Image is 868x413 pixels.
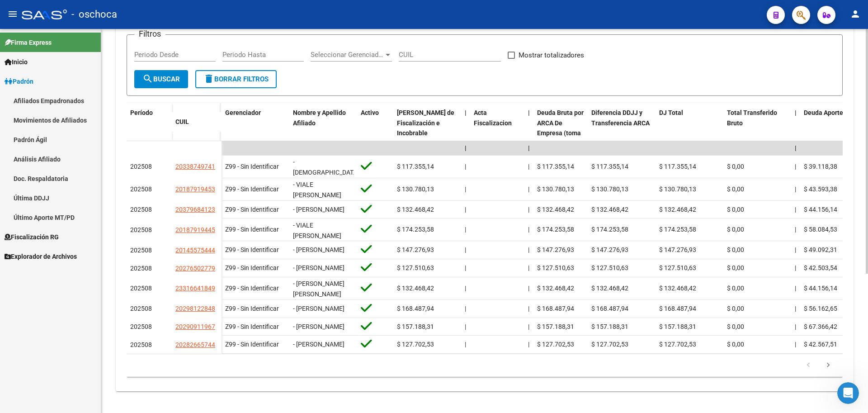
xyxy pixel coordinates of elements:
[225,185,279,193] span: Z99 - Sin Identificar
[465,163,466,170] span: |
[795,226,796,233] span: |
[465,144,467,152] span: |
[820,361,837,370] a: go to next page
[659,206,696,213] span: $ 132.468,42
[800,103,868,164] datatable-header-cell: Deuda Aporte
[519,50,584,61] span: Mostrar totalizadores
[142,73,153,84] mat-icon: search
[791,103,800,164] datatable-header-cell: |
[397,323,434,330] span: $ 157.188,31
[465,246,466,253] span: |
[837,382,859,404] iframe: Intercom live chat
[293,341,344,348] span: - [PERSON_NAME]
[293,246,344,253] span: - [PERSON_NAME]
[134,28,165,40] h3: Filtros
[175,163,215,170] span: 20338749741
[659,264,696,271] span: $ 127.510,63
[723,103,791,164] datatable-header-cell: Total Transferido Bruto
[397,185,434,193] span: $ 130.780,13
[465,323,466,330] span: |
[175,305,215,312] span: 20298122848
[225,341,279,348] span: Z99 - Sin Identificar
[225,323,279,330] span: Z99 - Sin Identificar
[659,305,696,312] span: $ 168.487,94
[537,246,574,253] span: $ 147.276,93
[795,109,797,116] span: |
[225,305,279,312] span: Z99 - Sin Identificar
[727,185,744,193] span: $ 0,00
[397,226,434,233] span: $ 174.253,58
[795,246,796,253] span: |
[293,181,341,199] span: - VIALE [PERSON_NAME]
[5,232,59,242] span: Fiscalización RG
[175,185,215,193] span: 20187919453
[528,185,529,193] span: |
[293,158,359,186] span: - [DEMOGRAPHIC_DATA][PERSON_NAME]
[175,323,215,330] span: 20290911967
[465,226,466,233] span: |
[465,185,466,193] span: |
[203,73,214,84] mat-icon: delete
[293,109,346,127] span: Nombre y Apellido Afiliado
[175,118,189,125] span: CUIL
[293,206,344,213] span: - [PERSON_NAME]
[591,341,628,348] span: $ 127.702,53
[397,305,434,312] span: $ 168.487,94
[591,264,628,271] span: $ 127.510,63
[5,252,77,261] span: Explorador de Archivos
[7,9,18,19] mat-icon: menu
[727,305,744,312] span: $ 0,00
[591,285,628,292] span: $ 132.468,42
[130,163,152,170] span: 202508
[311,51,384,59] span: Seleccionar Gerenciador
[465,206,466,213] span: |
[225,163,279,170] span: Z99 - Sin Identificar
[465,285,466,292] span: |
[5,76,33,86] span: Padrón
[659,226,696,233] span: $ 174.253,58
[172,112,222,132] datatable-header-cell: CUIL
[727,264,744,271] span: $ 0,00
[795,323,796,330] span: |
[528,226,529,233] span: |
[727,226,744,233] span: $ 0,00
[591,246,628,253] span: $ 147.276,93
[130,109,153,116] span: Período
[225,246,279,253] span: Z99 - Sin Identificar
[804,185,837,193] span: $ 43.593,38
[804,264,837,271] span: $ 42.503,54
[465,341,466,348] span: |
[528,163,529,170] span: |
[130,206,152,213] span: 202508
[795,264,796,271] span: |
[175,341,215,348] span: 20282665744
[524,103,533,164] datatable-header-cell: |
[528,264,529,271] span: |
[465,305,466,312] span: |
[591,163,628,170] span: $ 117.355,14
[804,246,837,253] span: $ 49.092,31
[537,226,574,233] span: $ 174.253,58
[537,285,574,292] span: $ 132.468,42
[361,109,379,116] span: Activo
[528,341,529,348] span: |
[474,109,512,127] span: Acta Fiscalizacion
[293,280,344,298] span: - [PERSON_NAME] [PERSON_NAME]
[134,70,188,88] button: Buscar
[537,341,574,348] span: $ 127.702,53
[591,226,628,233] span: $ 174.253,58
[130,226,152,233] span: 202508
[795,185,796,193] span: |
[293,305,344,312] span: - [PERSON_NAME]
[659,323,696,330] span: $ 157.188,31
[659,246,696,253] span: $ 147.276,93
[591,305,628,312] span: $ 168.487,94
[225,285,279,292] span: Z99 - Sin Identificar
[528,285,529,292] span: |
[465,109,467,116] span: |
[397,246,434,253] span: $ 147.276,93
[397,341,434,348] span: $ 127.702,53
[130,285,152,292] span: 202508
[5,57,28,67] span: Inicio
[127,103,172,141] datatable-header-cell: Período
